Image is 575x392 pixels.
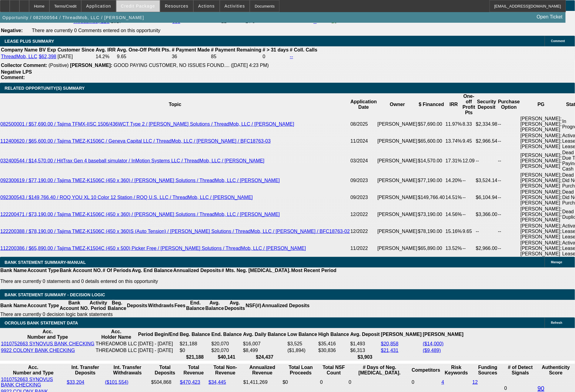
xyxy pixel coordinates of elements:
b: BV Exp [39,47,56,52]
b: # Payment Made [172,47,210,52]
a: $470,423 [180,380,200,385]
th: End. Balance [211,329,242,340]
button: Actions [194,0,219,12]
th: PG [520,93,562,116]
b: Avg. IRR [96,47,116,52]
a: 082500001 / $57,690.00 / Tajima TFMX-IISC 1506/436WCT Type 2 / [PERSON_NAME] Solutions / ThreadMo... [0,121,294,127]
td: THREADMOB LLC [95,341,137,347]
td: 14.56% [445,206,462,223]
td: 0 [348,377,411,388]
td: 12/2022 [350,206,377,223]
th: Bank Account NO. [59,267,102,274]
span: BANK STATEMENT SUMMARY-MANUAL [5,260,86,265]
td: $77,190.00 [418,172,445,189]
th: Avg. Deposit [350,329,380,340]
span: Refresh [551,321,562,324]
th: Int. Transfer Withdrawals [105,364,150,376]
div: $1,411,269 [243,380,282,385]
a: 092300619 / $77,190.00 / Tajima TMEZ-K1506C (450 x 360) / [PERSON_NAME] Solutions / ThreadMob, LL... [0,178,280,183]
span: There are currently 0 Comments entered on this opportunity [32,28,160,33]
th: Acc. Holder Name [95,329,137,340]
th: Avg. End Balance [132,267,173,274]
a: 092300543 / $149,766.40 / ROQ YOU XL 10 Color 12 Station / ROQ U.S. LLC / ThreadMob, LLC / [PERSO... [0,195,253,200]
span: (Positive) [48,63,69,68]
b: Negative LPS Comment: [1,69,32,80]
th: Purchase Option [498,93,520,116]
td: 9.45 [462,133,476,150]
td: [PERSON_NAME]; [PERSON_NAME]; [PERSON_NAME] [520,133,562,150]
td: 08/2025 [350,116,377,133]
a: 9922 COLONY BANK CHECKING [1,348,75,353]
th: Sum of the Total NSF Count and Total Overdraft Fee Count from Ocrolus [320,364,348,376]
th: End. Balance [186,300,205,311]
th: Fees [174,300,186,311]
td: -- [498,223,520,240]
td: 0 [262,54,289,60]
td: $3,366.00 [476,206,498,223]
p: There are currently 0 statements and 0 details entered on this opportunity [0,279,336,284]
a: ThreadMob, LLC [1,54,37,59]
th: # Days of Neg. [MEDICAL_DATA]. [348,364,411,376]
td: 13.52% [445,240,462,257]
span: RELATED OPPORTUNITY(S) SUMMARY [5,86,85,91]
span: Actions [198,4,215,8]
td: $2,334.98 [476,116,498,133]
b: Company Name [1,47,38,52]
td: -- [476,223,498,240]
th: Withdrawls [148,300,174,311]
td: 36 [172,54,210,60]
span: OCROLUS BANK STATEMENT DATA [5,321,78,325]
td: $65,600.00 [418,133,445,150]
a: 032400544 / $14,570.00 / HitTrax Gen 4 baseball simulator / InMotion Systems LLC / ThreadMob, LLC... [0,158,265,163]
td: -- [498,133,520,150]
th: $24,437 [243,354,287,360]
th: Bank Account NO. [59,300,89,311]
a: 112400620 / $65,600.00 / Tajima TMEZ-K1506C / Geneva Capital LLC / ThreadMob, LLC / [PERSON_NAME]... [0,138,271,144]
td: $0 [282,377,319,388]
td: [PERSON_NAME]; [PERSON_NAME]; [PERSON_NAME] [520,150,562,172]
span: LEASE PLUS SUMMARY [5,39,54,44]
a: 1010752663 SYNOVUS BANK CHECKING [1,377,53,387]
td: $3,525 [287,341,318,347]
th: One-off Profit Pts [462,93,476,116]
td: -- [498,150,520,172]
a: $20,858 [381,341,399,346]
td: 12/2022 [350,223,377,240]
td: -- [462,206,476,223]
td: [PERSON_NAME]; [PERSON_NAME]; [PERSON_NAME] [520,172,562,189]
th: Int. Transfer Deposits [66,364,104,376]
th: Activity Period [89,300,108,311]
a: Open Ticket [534,12,565,22]
th: Low Balance [287,329,318,340]
a: 12 [473,380,478,385]
th: $ Financed [418,93,445,116]
td: [PERSON_NAME]; [PERSON_NAME]; [PERSON_NAME] [520,240,562,257]
a: $34,445 [209,380,226,385]
td: $78,190.00 [418,223,445,240]
td: [PERSON_NAME] [377,150,418,172]
td: -- [498,189,520,206]
th: Beg. Balance [107,300,126,311]
td: [PERSON_NAME] [377,206,418,223]
th: $3,903 [350,354,380,360]
td: [PERSON_NAME] [377,240,418,257]
td: 11/2024 [350,133,377,150]
td: [PERSON_NAME]; [PERSON_NAME]; [PERSON_NAME] [520,206,562,223]
td: [PERSON_NAME] [377,116,418,133]
th: IRR [445,93,462,116]
a: $33,204 [67,380,84,385]
th: Account Type [27,300,59,311]
td: [PERSON_NAME] [377,172,418,189]
td: $57,690.00 [418,116,445,133]
td: $3,524.14 [476,172,498,189]
th: Application Date [350,93,377,116]
th: # Mts. Neg. [MEDICAL_DATA]. [221,267,291,274]
span: Resources [165,4,189,8]
td: $8,499 [243,347,287,354]
td: [PERSON_NAME]; [PERSON_NAME]; [PERSON_NAME] [520,223,562,240]
td: $0 [179,347,210,354]
th: Risk Keywords [441,364,472,376]
td: -- [498,206,520,223]
a: 122200388 / $78,190.00 / Tajima TMEZ-K1506C (450 x 360)S (Auto Tension) / [PERSON_NAME] Solutions... [0,229,350,234]
td: [DATE] - [DATE] [138,347,179,354]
